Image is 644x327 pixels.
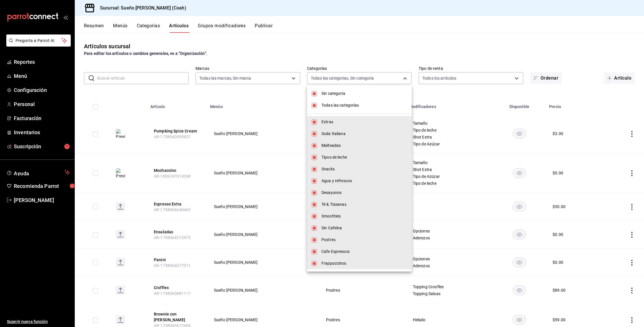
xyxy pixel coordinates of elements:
[321,201,407,207] span: Té & Tissanas
[321,119,407,125] span: Extras
[321,190,407,196] span: Desayunos
[321,225,407,231] span: Sin Cafeína
[321,237,407,243] span: Postres
[321,91,407,97] span: Sin categoría
[321,143,407,149] span: Malteadas
[321,213,407,219] span: Smoothies
[321,178,407,184] span: Agua y refrescos
[321,166,407,172] span: Snacks
[321,260,407,266] span: Frappuccinos
[321,102,407,108] span: Todas las categorías
[321,154,407,160] span: Tipos de leche
[321,249,407,255] span: Cafe Espressos
[321,131,407,137] span: Soda Italiana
